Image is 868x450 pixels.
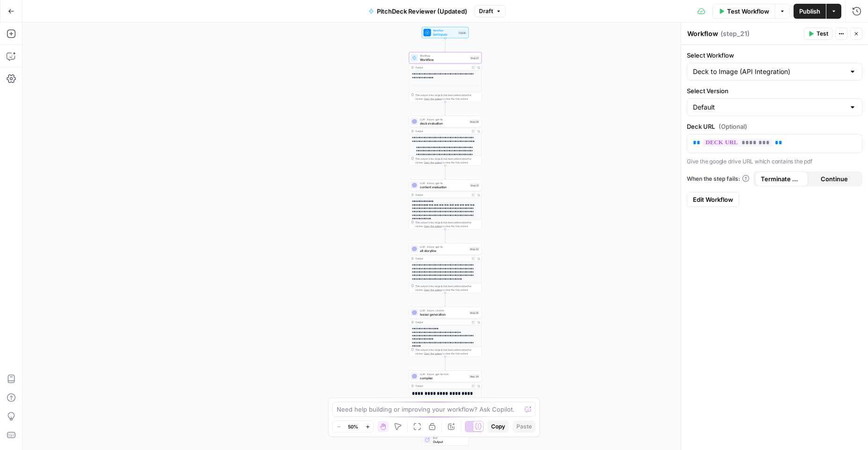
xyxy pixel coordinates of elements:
[433,29,456,32] span: Workflow
[469,310,479,315] div: Step 35
[445,357,446,370] g: Edge from step_35 to step_34
[424,225,442,228] span: Copy the output
[415,93,479,101] div: This output is too large & has been abbreviated for review. to view the full content.
[420,309,467,312] span: LLM · Azure: o3-mini
[719,122,747,131] span: (Optional)
[687,157,862,166] p: Give the google drive URL which contains the pdf
[458,30,467,35] div: Inputs
[727,7,769,16] span: Test Workflow
[433,436,465,440] span: End
[409,27,482,38] div: WorkflowSet InputsInputs
[424,161,442,164] span: Copy the output
[794,4,826,19] button: Publish
[487,420,509,433] button: Copy
[415,257,469,260] div: Output
[348,423,358,430] span: 50%
[817,30,828,38] span: Test
[761,174,802,184] span: Terminate Workflow
[469,119,479,124] div: Step 28
[420,312,467,317] span: teaser generation
[420,376,467,380] span: compiler
[420,121,467,125] span: deck evaluation
[415,384,469,388] div: Output
[420,57,468,62] span: Workflow
[713,4,775,19] button: Test Workflow
[445,102,446,116] g: Edge from step_21 to step_28
[415,66,469,69] div: Output
[821,174,848,184] span: Continue
[415,157,479,164] div: This output is too large & has been abbreviated for review. to view the full content.
[409,435,482,446] div: EndOutput
[479,7,493,15] span: Draft
[687,29,718,38] textarea: Workflow
[470,56,479,60] div: Step 21
[420,245,467,249] span: LLM · Azure: gpt-4o
[693,103,845,112] input: Default
[469,374,480,378] div: Step 34
[415,348,479,355] div: This output is too large & has been abbreviated for review. to view the full content.
[377,7,467,16] span: PitchDeck Reviewer (Updated)
[415,221,479,228] div: This output is too large & has been abbreviated for review. to view the full content.
[424,352,442,355] span: Copy the output
[687,51,862,60] label: Select Workflow
[693,195,733,204] span: Edit Workflow
[445,229,446,243] g: Edge from step_31 to step_32
[445,293,446,307] g: Edge from step_32 to step_35
[687,122,862,131] label: Deck URL
[475,5,506,17] button: Draft
[420,248,467,253] span: alt storyline
[469,247,479,251] div: Step 32
[804,28,832,40] button: Test
[420,184,468,189] span: content evaluation
[721,29,750,38] span: ( step_21 )
[415,193,469,197] div: Output
[808,171,861,186] button: Continue
[420,118,467,121] span: LLM · Azure: gpt-4o
[420,54,468,58] span: Workflow
[693,67,845,76] input: Deck to Image (API Integration)
[424,97,442,100] span: Copy the output
[420,372,467,376] span: LLM · Azure: gpt-4o-mini
[415,129,469,133] div: Output
[491,422,505,431] span: Copy
[687,86,862,96] label: Select Version
[687,175,750,183] a: When the step fails:
[445,38,446,52] g: Edge from start to step_21
[433,32,456,37] span: Set Inputs
[363,4,473,19] button: PitchDeck Reviewer (Updated)
[415,284,479,292] div: This output is too large & has been abbreviated for review. to view the full content.
[687,192,739,207] a: Edit Workflow
[799,7,820,16] span: Publish
[445,166,446,179] g: Edge from step_28 to step_31
[470,183,479,187] div: Step 31
[516,422,532,431] span: Paste
[424,288,442,291] span: Copy the output
[433,439,465,444] span: Output
[415,320,469,324] div: Output
[420,181,468,185] span: LLM · Azure: gpt-4o
[513,420,536,433] button: Paste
